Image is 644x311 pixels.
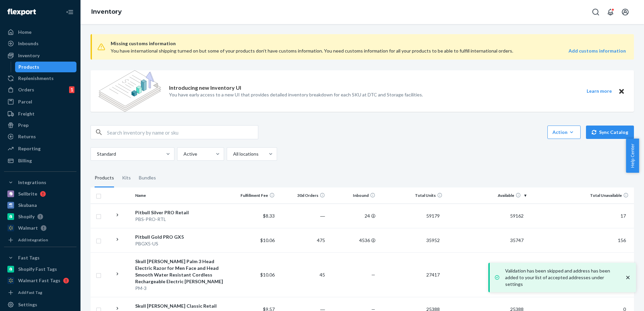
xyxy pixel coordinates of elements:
td: 475 [277,228,328,252]
div: Billing [18,157,32,164]
p: You have early access to a new UI that provides detailed inventory breakdown for each SKU at DTC ... [169,91,423,98]
td: 4536 [328,228,378,252]
div: Action [552,129,576,136]
p: Introducing new Inventory UI [169,84,241,92]
div: PBGX5-US [135,240,224,247]
a: Shopify [4,211,76,222]
div: Kits [122,169,131,187]
div: Skull [PERSON_NAME] Classic Retail [135,303,224,309]
th: 30d Orders [277,187,328,204]
div: Sellbrite [18,190,37,197]
div: Freight [18,110,35,117]
td: ― [277,204,328,228]
span: $8.33 [263,213,275,219]
a: Products [15,62,77,72]
a: Billing [4,155,76,166]
svg: close toast [625,274,631,281]
div: Bundles [139,169,156,187]
div: Prep [18,122,29,129]
button: Close Navigation [63,5,76,19]
div: Integrations [18,179,46,186]
a: Prep [4,120,76,131]
button: Help Center [626,139,639,173]
a: Inventory [91,8,122,15]
span: 59162 [507,213,526,219]
span: Missing customs information [111,40,626,48]
th: Available [445,187,529,204]
a: Skubana [4,200,76,211]
a: Orders1 [4,84,76,95]
a: Settings [4,299,76,310]
a: Inbounds [4,38,76,49]
a: Add Fast Tag [4,289,76,297]
button: Integrations [4,177,76,188]
button: Action [547,126,581,139]
a: Add Integration [4,236,76,244]
p: Validation has been skipped and address has been added to your list of accepted addresses under s... [505,267,618,288]
div: Inventory [18,52,40,59]
span: 59179 [424,213,442,219]
div: Fast Tags [18,254,40,261]
td: 24 [328,204,378,228]
input: Active [183,151,183,157]
div: Pitbull Silver PRO Retail [135,209,224,216]
span: 156 [615,237,629,243]
a: Returns [4,131,76,142]
div: Shopify Fast Tags [18,266,57,273]
div: Pitbull Gold PRO GX5 [135,234,224,240]
a: Shopify Fast Tags [4,264,76,275]
button: Sync Catalog [586,126,634,139]
div: PM-3 [135,285,224,292]
div: Returns [18,133,36,140]
th: Fulfillment Fee [227,187,277,204]
a: Home [4,27,76,37]
a: Inventory [4,50,76,61]
div: Replenishments [18,75,54,82]
div: Skubana [18,202,37,209]
a: Sellbrite [4,188,76,199]
div: Settings [18,301,37,308]
span: — [371,272,375,278]
td: 45 [277,252,328,297]
div: Products [95,169,114,187]
span: $10.06 [260,237,275,243]
div: Reporting [18,145,41,152]
div: Home [18,29,32,35]
div: Orders [18,86,34,93]
span: $10.06 [260,272,275,278]
a: Walmart Fast Tags [4,275,76,286]
th: Inbound [328,187,378,204]
div: 1 [69,86,74,93]
button: Learn more [582,87,616,95]
a: Add customs information [569,48,626,54]
button: Fast Tags [4,252,76,263]
div: Skull [PERSON_NAME] Palm 3 Head Electric Razor for Men Face and Head Smooth Water Resistant Cordl... [135,258,224,285]
button: Open Search Box [589,5,602,19]
th: Total Units [378,187,445,204]
th: Name [132,187,227,204]
input: Standard [96,151,97,157]
button: Open account menu [619,5,632,19]
div: Parcel [18,98,32,105]
div: Walmart Fast Tags [18,277,60,284]
button: Close [617,87,626,95]
a: Parcel [4,96,76,107]
div: Products [18,64,39,70]
input: All locations [232,151,233,157]
ol: breadcrumbs [86,2,127,22]
input: Search inventory by name or sku [107,126,258,139]
a: Replenishments [4,73,76,84]
a: Walmart [4,223,76,233]
div: You have international shipping turned on but some of your products don’t have customs informatio... [111,48,523,54]
th: Total Unavailable [529,187,634,204]
img: new-reports-banner-icon.82668bd98b6a51aee86340f2a7b77ae3.png [99,70,161,112]
span: 17 [618,213,629,219]
button: Open notifications [604,5,617,19]
div: PBS-PRO-RTL [135,216,224,223]
span: 27417 [424,272,442,278]
div: Add Fast Tag [18,290,42,295]
span: 35747 [507,237,526,243]
a: Reporting [4,143,76,154]
img: Flexport logo [7,9,36,15]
